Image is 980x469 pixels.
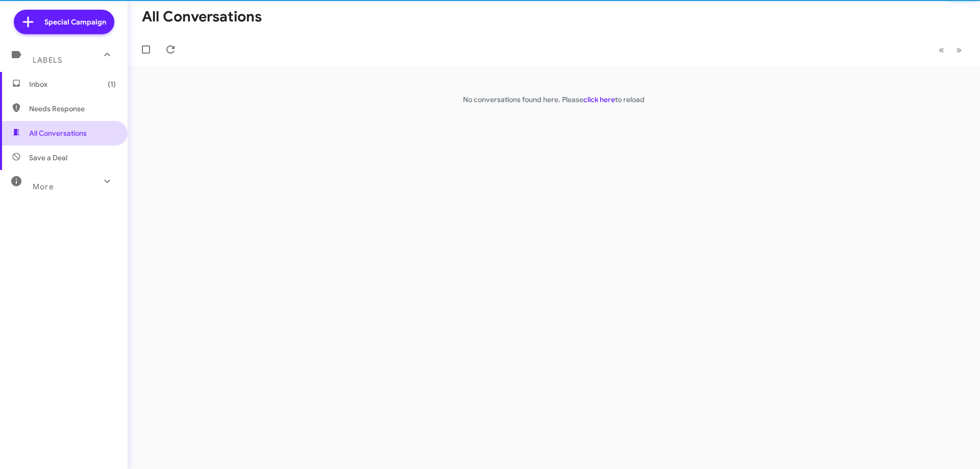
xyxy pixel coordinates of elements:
a: click here [583,95,615,104]
a: Special Campaign [14,10,114,34]
span: Needs Response [29,104,116,114]
span: Labels [33,56,62,65]
button: Previous [933,39,950,60]
nav: Page navigation example [933,39,968,60]
span: (1) [108,79,116,89]
span: All Conversations [29,128,87,138]
p: No conversations found here. Please to reload [128,94,980,105]
span: Inbox [29,79,116,89]
h1: All Conversations [142,9,262,25]
span: Save a Deal [29,153,67,163]
span: Special Campaign [44,17,106,27]
button: Next [950,39,968,60]
span: » [956,43,962,56]
span: More [33,182,54,191]
span: « [939,43,944,56]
